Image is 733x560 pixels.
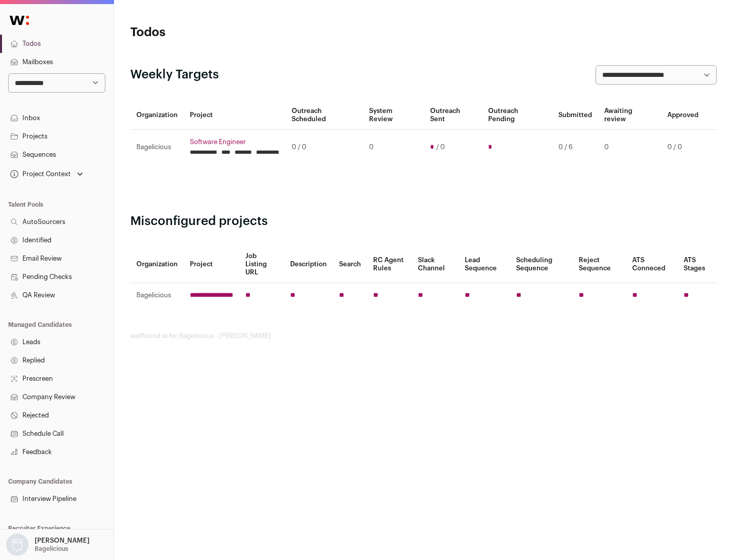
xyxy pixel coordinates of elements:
[35,545,68,553] p: Bagelicious
[184,246,239,283] th: Project
[678,246,717,283] th: ATS Stages
[598,130,661,165] td: 0
[130,246,184,283] th: Organization
[626,246,677,283] th: ATS Conneced
[130,24,326,41] h1: Todos
[286,101,363,130] th: Outreach Scheduled
[333,246,367,283] th: Search
[286,130,363,165] td: 0 / 0
[130,130,184,165] td: Bagelicious
[184,101,286,130] th: Project
[661,130,704,165] td: 0 / 0
[552,130,598,165] td: 0 / 6
[35,537,90,545] p: [PERSON_NAME]
[661,101,704,130] th: Approved
[4,534,92,556] button: Open dropdown
[130,283,184,308] td: Bagelicious
[239,246,284,283] th: Job Listing URL
[130,332,717,340] footer: wellfound:ai for Bagelicious - [PERSON_NAME]
[459,246,510,283] th: Lead Sequence
[130,67,219,83] h2: Weekly Targets
[552,101,598,130] th: Submitted
[412,246,459,283] th: Slack Channel
[130,213,717,230] h2: Misconfigured projects
[510,246,573,283] th: Scheduling Sequence
[8,170,71,178] div: Project Context
[4,10,35,31] img: Wellfound
[363,101,424,130] th: System Review
[367,246,411,283] th: RC Agent Rules
[482,101,552,130] th: Outreach Pending
[598,101,661,130] th: Awaiting review
[6,534,29,556] img: nopic.png
[436,143,445,151] span: / 0
[284,246,333,283] th: Description
[424,101,483,130] th: Outreach Sent
[573,246,627,283] th: Reject Sequence
[363,130,424,165] td: 0
[8,167,85,181] button: Open dropdown
[190,138,279,146] a: Software Engineer
[130,101,184,130] th: Organization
